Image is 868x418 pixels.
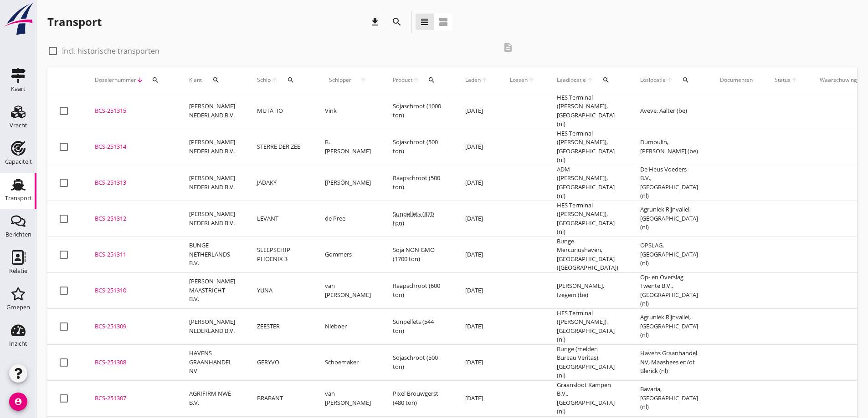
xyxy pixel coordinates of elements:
[393,210,434,227] span: Sunpellets (870 ton)
[47,15,102,29] div: Transport
[95,394,167,403] div: BCS-251307
[510,76,528,84] span: Lossen
[257,76,271,84] span: Schip
[314,129,382,165] td: B. [PERSON_NAME]
[546,344,629,380] td: Bunge (melden Bureau Veritas), [GEOGRAPHIC_DATA] (nl)
[629,129,709,165] td: Dumoulin, [PERSON_NAME] (be)
[682,76,689,84] i: search
[5,232,31,237] div: Berichten
[178,201,246,237] td: [PERSON_NAME] NEDERLAND B.V.
[640,76,666,84] span: Loslocatie
[314,344,382,380] td: Schoemaker
[454,380,499,416] td: [DATE]
[419,16,430,27] i: view_headline
[95,178,167,187] div: BCS-251313
[178,237,246,272] td: BUNGE NETHERLANDS B.V.
[178,272,246,308] td: [PERSON_NAME] MAASTRICHT B.V.
[629,380,709,416] td: Bavaria, [GEOGRAPHIC_DATA] (nl)
[9,268,27,274] div: Relatie
[546,165,629,201] td: ADM ([PERSON_NAME]), [GEOGRAPHIC_DATA] (nl)
[370,16,380,27] i: download
[454,93,499,129] td: [DATE]
[314,165,382,201] td: [PERSON_NAME]
[95,106,167,116] div: BCS-251315
[246,165,314,201] td: JADAKY
[629,165,709,201] td: De Heus Voeders B.V., [GEOGRAPHIC_DATA] (nl)
[382,237,454,272] td: Soja NON GMO (1700 ton)
[602,76,610,84] i: search
[481,76,488,84] i: arrow_upward
[152,76,159,84] i: search
[95,142,167,151] div: BCS-251314
[246,344,314,380] td: GERYVO
[629,93,709,129] td: Aveve, Aalter (be)
[454,308,499,344] td: [DATE]
[382,129,454,165] td: Sojaschroot (500 ton)
[382,93,454,129] td: Sojaschroot (1000 ton)
[438,16,449,27] i: view_agenda
[393,76,412,84] span: Product
[382,308,454,344] td: Sunpellets (544 ton)
[546,93,629,129] td: HES Terminal ([PERSON_NAME]), [GEOGRAPHIC_DATA] (nl)
[5,159,32,165] div: Capaciteit
[11,86,26,92] div: Kaart
[6,304,30,310] div: Groepen
[178,129,246,165] td: [PERSON_NAME] NEDERLAND B.V.
[95,76,136,84] span: Dossiernummer
[382,344,454,380] td: Sojaschroot (500 ton)
[546,129,629,165] td: HES Terminal ([PERSON_NAME]), [GEOGRAPHIC_DATA] (nl)
[629,237,709,272] td: OPSLAG, [GEOGRAPHIC_DATA] (nl)
[791,76,798,84] i: arrow_upward
[314,308,382,344] td: Nieboer
[178,344,246,380] td: HAVENS GRAANHANDEL NV
[246,380,314,416] td: BRABANT
[178,93,246,129] td: [PERSON_NAME] NEDERLAND B.V.
[454,272,499,308] td: [DATE]
[2,2,35,36] img: logo-small.a267ee39.svg
[178,308,246,344] td: [PERSON_NAME] NEDERLAND B.V.
[5,195,32,201] div: Transport
[314,272,382,308] td: van [PERSON_NAME]
[629,344,709,380] td: Havens Graanhandel NV, Maashees en/of Blerick (nl)
[391,16,402,27] i: search
[246,129,314,165] td: STERRE DER ZEE
[95,214,167,223] div: BCS-251312
[557,76,586,84] span: Laadlocatie
[454,344,499,380] td: [DATE]
[246,93,314,129] td: MUTATIO
[136,76,144,84] i: arrow_downward
[546,308,629,344] td: HES Terminal ([PERSON_NAME]), [GEOGRAPHIC_DATA] (nl)
[454,201,499,237] td: [DATE]
[546,201,629,237] td: HES Terminal ([PERSON_NAME]), [GEOGRAPHIC_DATA] (nl)
[629,272,709,308] td: Op- en Overslag Twente B.V., [GEOGRAPHIC_DATA] (nl)
[314,380,382,416] td: van [PERSON_NAME]
[314,201,382,237] td: de Pree
[454,129,499,165] td: [DATE]
[546,237,629,272] td: Bunge Mercuriushaven, [GEOGRAPHIC_DATA] ([GEOGRAPHIC_DATA])
[10,122,27,128] div: Vracht
[9,393,27,411] i: account_circle
[820,76,857,84] div: Waarschuwing
[382,380,454,416] td: Pixel Brouwgerst (480 ton)
[178,165,246,201] td: [PERSON_NAME] NEDERLAND B.V.
[95,358,167,367] div: BCS-251308
[9,341,27,347] div: Inzicht
[355,76,371,84] i: arrow_upward
[189,69,235,91] div: Klant
[528,76,535,84] i: arrow_upward
[546,272,629,308] td: [PERSON_NAME], Izegem (be)
[287,76,294,84] i: search
[325,76,355,84] span: Schipper
[95,250,167,259] div: BCS-251311
[212,76,220,84] i: search
[775,76,791,84] span: Status
[382,272,454,308] td: Raapschroot (600 ton)
[95,286,167,295] div: BCS-251310
[454,165,499,201] td: [DATE]
[246,308,314,344] td: ZEESTER
[314,93,382,129] td: Vink
[428,76,435,84] i: search
[314,237,382,272] td: Gommers
[62,46,159,55] label: Incl. historische transporten
[95,322,167,331] div: BCS-251309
